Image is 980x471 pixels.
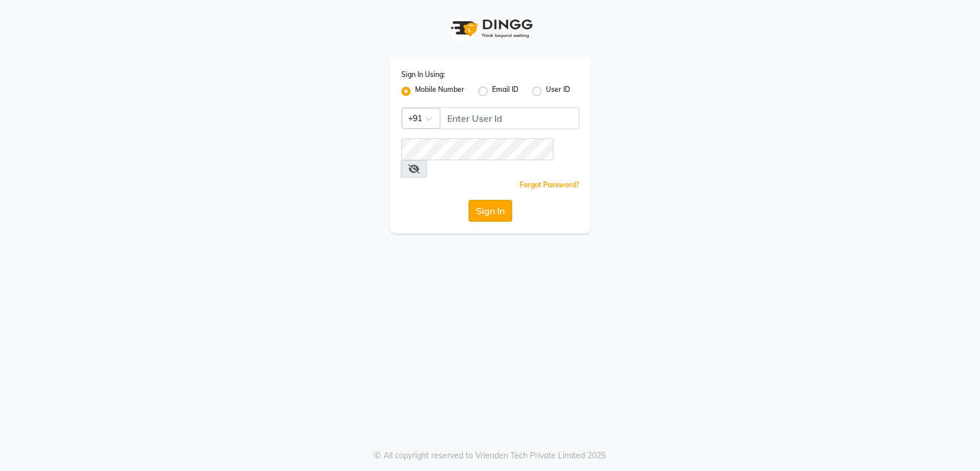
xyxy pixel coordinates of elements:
[546,84,570,98] label: User ID
[401,70,445,80] label: Sign In Using:
[492,84,518,98] label: Email ID
[401,138,553,160] input: Username
[440,107,579,129] input: Username
[415,84,464,98] label: Mobile Number
[444,11,536,45] img: logo1.svg
[468,200,512,222] button: Sign In
[520,180,579,189] a: Forgot Password?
